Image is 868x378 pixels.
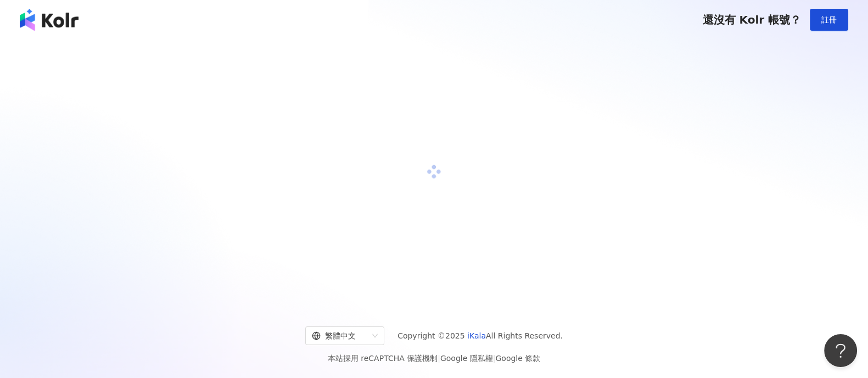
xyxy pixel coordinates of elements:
iframe: Help Scout Beacon - Open [824,334,857,367]
span: 還沒有 Kolr 帳號？ [702,13,801,26]
a: Google 隱私權 [440,354,493,363]
img: logo [20,9,79,31]
span: 本站採用 reCAPTCHA 保護機制 [328,352,540,365]
a: Google 條款 [495,354,540,363]
span: Copyright © 2025 All Rights Reserved. [397,329,563,342]
button: 註冊 [810,9,848,31]
span: | [438,354,440,363]
span: 註冊 [821,15,837,24]
span: | [493,354,496,363]
div: 繁體中文 [312,327,368,345]
a: iKala [467,331,486,340]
